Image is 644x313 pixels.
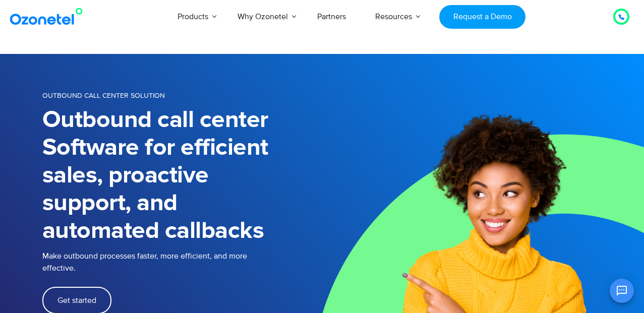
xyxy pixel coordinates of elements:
[439,5,525,29] a: Request a Demo
[42,91,165,100] span: OUTBOUND CALL CENTER SOLUTION
[42,106,322,245] h1: Outbound call center Software for efficient sales, proactive support, and automated callbacks
[610,279,634,303] button: Open chat
[42,250,322,274] p: Make outbound processes faster, more efficient, and more effective.
[57,296,96,304] span: Get started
